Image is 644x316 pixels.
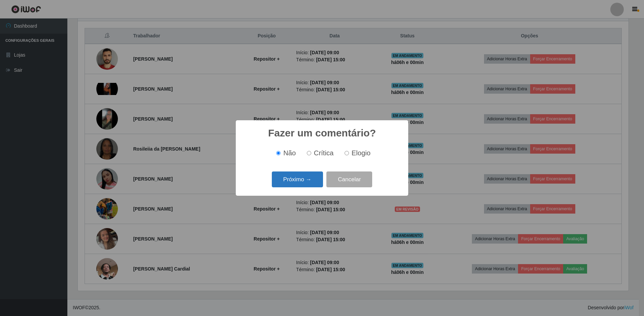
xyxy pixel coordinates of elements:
button: Próximo → [272,171,323,187]
h2: Fazer um comentário? [268,127,376,139]
input: Elogio [345,151,349,155]
button: Cancelar [326,171,372,187]
span: Crítica [314,149,334,157]
span: Elogio [352,149,371,157]
input: Crítica [307,151,311,155]
span: Não [283,149,296,157]
input: Não [276,151,281,155]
